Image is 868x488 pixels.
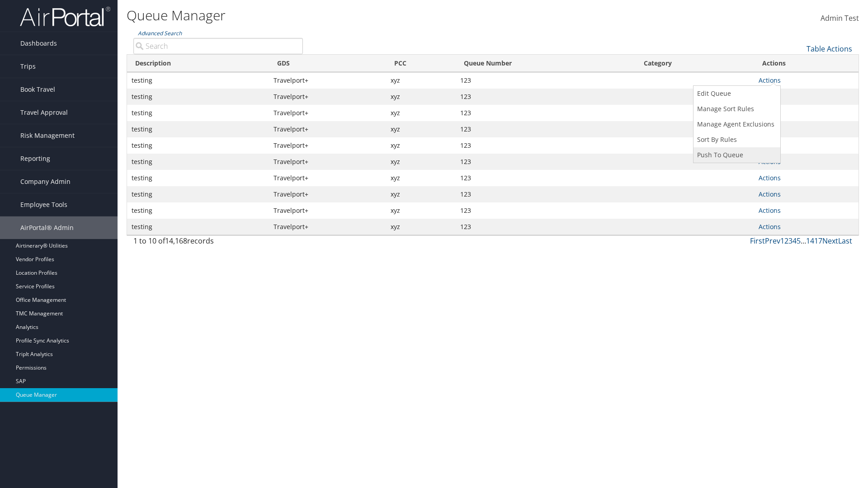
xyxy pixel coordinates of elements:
[20,101,68,124] span: Travel Approval
[269,186,386,202] td: Travelport+
[788,236,793,246] a: 3
[759,76,781,84] a: Actions
[456,170,636,186] td: 123
[386,219,456,235] td: xyz
[269,170,386,186] td: Travelport+
[269,154,386,170] td: Travelport+
[693,132,778,147] a: Sort Using Queue's Rules
[386,121,456,137] td: xyz
[386,137,456,154] td: xyz
[765,236,780,246] a: Prev
[127,121,269,137] td: testing
[759,174,781,182] a: Actions
[754,55,859,72] th: Actions
[793,236,797,246] a: 4
[456,105,636,121] td: 123
[821,5,859,33] a: Admin Test
[386,202,456,219] td: xyz
[20,32,57,55] span: Dashboards
[456,137,636,154] td: 123
[456,121,636,137] td: 123
[127,219,269,235] td: testing
[20,6,110,27] img: airportal-logo.png
[456,219,636,235] td: 123
[456,72,636,89] td: 123
[269,121,386,137] td: Travelport+
[693,101,778,117] a: Manage Sort Rules
[127,72,269,89] td: testing
[138,29,182,37] a: Advanced Search
[127,170,269,186] td: testing
[386,105,456,121] td: xyz
[269,72,386,89] td: Travelport+
[456,202,636,219] td: 123
[456,89,636,105] td: 123
[759,190,781,198] a: Actions
[269,105,386,121] td: Travelport+
[127,89,269,105] td: testing
[20,55,36,78] span: Trips
[127,186,269,202] td: testing
[456,55,636,72] th: Queue Number: activate to sort column ascending
[127,154,269,170] td: testing
[133,235,303,251] div: 1 to 10 of records
[386,170,456,186] td: xyz
[780,236,784,246] a: 1
[784,236,788,246] a: 2
[386,186,456,202] td: xyz
[133,38,303,54] input: Advanced Search
[838,236,852,246] a: Last
[759,222,781,231] a: Actions
[456,186,636,202] td: 123
[386,72,456,89] td: xyz
[386,89,456,105] td: xyz
[806,236,822,246] a: 1417
[821,13,859,23] span: Admin Test
[269,137,386,154] td: Travelport+
[20,216,74,239] span: AirPortal® Admin
[127,6,615,25] h1: Queue Manager
[693,117,778,132] a: Manage Agent Exclusions
[750,236,765,246] a: First
[636,55,754,72] th: Category: activate to sort column ascending
[822,236,838,246] a: Next
[20,78,55,101] span: Book Travel
[20,193,67,216] span: Employee Tools
[269,219,386,235] td: Travelport+
[127,55,269,72] th: Description: activate to sort column ascending
[20,147,50,170] span: Reporting
[269,202,386,219] td: Travelport+
[20,170,71,193] span: Company Admin
[693,86,778,101] a: Edit Queue
[797,236,801,246] a: 5
[693,147,778,163] a: Push To Queue
[165,236,187,246] span: 14,168
[127,202,269,219] td: testing
[807,44,852,54] a: Table Actions
[386,154,456,170] td: xyz
[127,137,269,154] td: testing
[759,206,781,215] a: Actions
[20,124,75,147] span: Risk Management
[269,55,386,72] th: GDS: activate to sort column ascending
[269,89,386,105] td: Travelport+
[386,55,456,72] th: PCC: activate to sort column ascending
[127,105,269,121] td: testing
[801,236,806,246] span: …
[456,154,636,170] td: 123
